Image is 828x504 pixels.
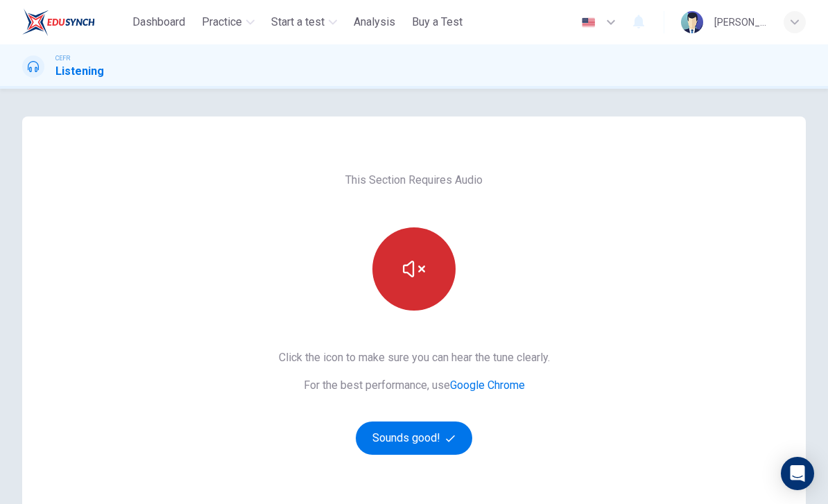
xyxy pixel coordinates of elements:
a: ELTC logo [22,8,127,36]
button: Analysis [348,10,401,35]
span: Start a test [271,14,325,31]
img: Profile picture [681,11,703,33]
a: Google Chrome [450,379,525,392]
button: Practice [196,10,260,35]
button: Buy a Test [406,10,468,35]
span: This Section Requires Audio [345,172,483,189]
span: Buy a Test [412,14,463,31]
span: Click the icon to make sure you can hear the tune clearly. [279,349,550,366]
div: [PERSON_NAME] [714,14,767,31]
button: Sounds good! [356,422,472,455]
span: Dashboard [132,14,185,31]
button: Dashboard [127,10,191,35]
button: Start a test [266,10,343,35]
img: ELTC logo [22,8,95,36]
span: Analysis [354,14,395,31]
img: en [580,17,597,28]
h1: Listening [55,63,104,80]
div: Open Intercom Messenger [781,457,814,490]
span: For the best performance, use [279,377,550,394]
span: Practice [202,14,242,31]
span: CEFR [55,53,70,63]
